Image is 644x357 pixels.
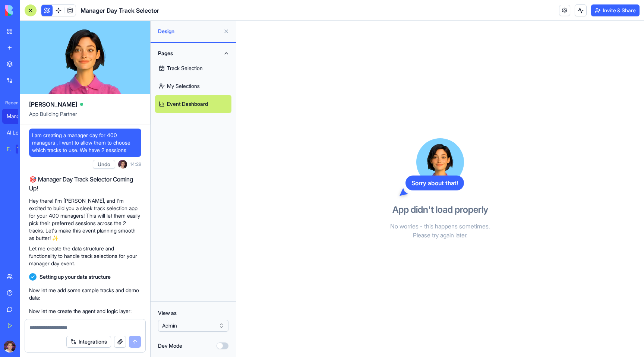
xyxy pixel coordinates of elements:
a: Manager Day Track Selector [2,109,32,124]
button: Invite & Share [591,4,640,16]
label: Dev Mode [158,342,182,350]
div: Manager Day Track Selector [7,113,28,120]
h2: 🎯 Manager Day Track Selector Coming Up! [29,175,141,193]
span: Manager Day Track Selector [80,6,159,15]
a: AI Logo Generator [2,125,32,140]
span: [PERSON_NAME] [29,100,77,109]
div: Feedback Form [7,145,10,153]
p: Now let me create the agent and logic layer: [29,307,141,315]
label: View as [158,309,228,317]
span: Setting up your data structure [40,273,111,281]
a: Feedback FormTRY [2,142,32,157]
p: Let me create the data structure and functionality to handle track selections for your manager da... [29,245,141,267]
span: 14:29 [130,161,141,167]
img: logo [5,5,51,16]
a: My Selections [155,77,231,95]
p: No worries - this happens sometimes. Please try again later. [354,222,526,240]
h3: App didn't load properly [392,204,488,216]
a: Track Selection [155,59,231,77]
button: Pages [155,47,231,59]
span: I am creating a manager day for 400 managers , I want to allow them to choose which tracks to use... [32,132,138,154]
span: Design [158,28,220,35]
span: Recent [2,100,18,106]
span: App Building Partner [29,110,141,124]
div: Sorry about that! [405,176,464,190]
p: Hey there! I'm [PERSON_NAME], and I'm excited to build you a sleek track selection app for your 4... [29,197,141,242]
button: Integrations [66,336,111,348]
div: TRY [16,145,28,154]
p: Now let me add some sample tracks and demo data: [29,287,141,301]
img: ACg8ocKD9Ijsh0tOt2rStbhK1dGRFaGkWqSBycj3cEGR-IABVQulg99U1A=s96-c [4,341,16,353]
img: ACg8ocKD9Ijsh0tOt2rStbhK1dGRFaGkWqSBycj3cEGR-IABVQulg99U1A=s96-c [118,160,127,169]
a: Event Dashboard [155,95,231,113]
div: AI Logo Generator [7,129,28,136]
button: Undo [93,160,115,169]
